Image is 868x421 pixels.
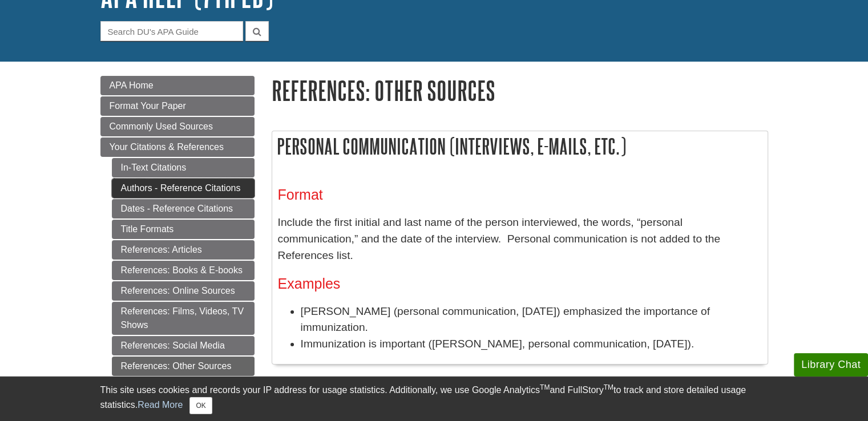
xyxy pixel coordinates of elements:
span: APA Home [110,80,154,90]
a: In-Text Citations [112,158,255,177]
button: Library Chat [794,353,868,377]
a: APA Home [100,76,255,95]
a: Your Citations & References [100,137,255,157]
li: Immunization is important ([PERSON_NAME], personal communication, [DATE]). [301,336,762,353]
h3: Examples [278,276,762,292]
a: Authors - Reference Citations [112,179,255,198]
sup: TM [604,383,613,391]
h1: References: Other Sources [272,76,768,105]
h3: Format [278,187,762,203]
span: Your Citations & References [110,142,224,152]
a: Format Your Paper [100,96,255,116]
span: Format Your Paper [110,101,186,111]
a: Read More [138,400,183,410]
a: Title Formats [112,220,255,239]
input: Search DU's APA Guide [100,21,243,41]
p: Include the first initial and last name of the person interviewed, the words, “personal communica... [278,214,762,264]
a: References: Online Sources [112,281,255,301]
a: References: Books & E-books [112,261,255,280]
div: This site uses cookies and records your IP address for usage statistics. Additionally, we use Goo... [100,383,768,414]
a: References: Films, Videos, TV Shows [112,302,255,335]
span: Commonly Used Sources [110,122,213,131]
sup: TM [540,383,550,391]
a: References: Other Sources [112,357,255,376]
button: Close [189,397,212,414]
a: References: Articles [112,240,255,260]
a: Commonly Used Sources [100,117,255,136]
a: References: Social Media [112,336,255,355]
a: Dates - Reference Citations [112,199,255,218]
h2: Personal Communication (Interviews, E-mails, Etc.) [272,131,768,161]
li: [PERSON_NAME] (personal communication, [DATE]) emphasized the importance of immunization. [301,303,762,337]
